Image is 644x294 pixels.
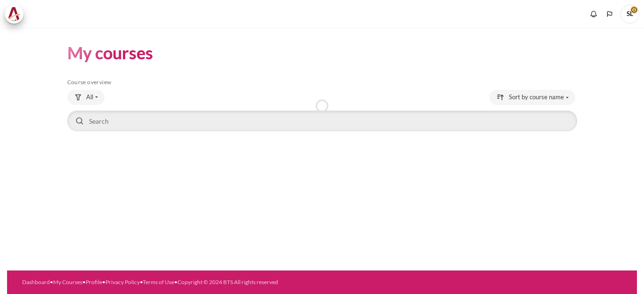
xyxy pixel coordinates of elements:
span: All [86,93,93,102]
button: Sorting drop-down menu [489,90,575,105]
button: Grouping drop-down menu [67,90,105,105]
a: Terms of Use [143,278,174,286]
div: • • • • • [22,278,353,286]
img: Architeck [8,7,21,21]
input: Search [67,111,577,131]
h5: Course overview [67,79,577,86]
h1: My courses [67,42,153,64]
a: My Courses [53,278,82,286]
section: Content [7,28,637,147]
a: User menu [620,5,639,24]
a: Profile [86,278,102,286]
a: Architeck Architeck [5,5,28,24]
div: Course overview controls [67,90,577,133]
span: Sort by course name [509,93,564,102]
div: Show notification window with no new notifications [587,7,601,21]
a: Privacy Policy [105,278,140,286]
button: Languages [603,7,617,21]
a: Copyright © 2024 BTS All rights reserved [177,278,278,286]
span: SL [620,5,639,24]
a: Dashboard [22,278,50,286]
